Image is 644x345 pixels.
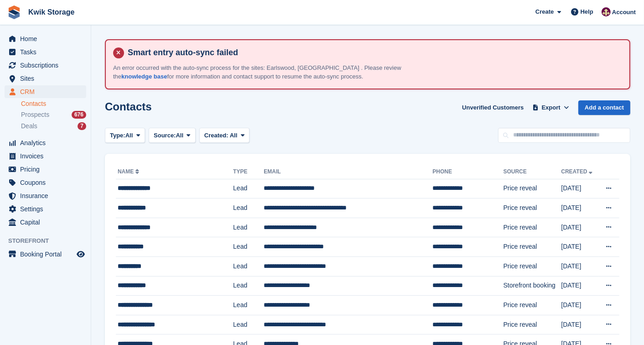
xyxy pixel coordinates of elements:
td: [DATE] [561,237,598,257]
span: Analytics [20,136,75,149]
td: Lead [233,315,264,335]
span: Account [612,8,636,17]
span: Booking Portal [20,248,75,261]
td: Lead [233,199,264,218]
td: [DATE] [561,257,598,277]
span: All [125,131,133,140]
th: Type [233,165,264,179]
span: Tasks [20,46,75,58]
td: [DATE] [561,218,598,237]
a: menu [5,216,86,229]
button: Type: All [105,128,145,143]
span: Storefront [8,236,91,246]
a: Prospects 676 [21,110,86,120]
span: Help [581,7,593,16]
th: Email [264,165,432,179]
a: Unverified Customers [458,100,527,115]
td: [DATE] [561,276,598,296]
button: Export [531,100,571,115]
td: [DATE] [561,315,598,335]
span: Sites [20,72,75,85]
td: Lead [233,257,264,277]
td: [DATE] [561,179,598,199]
td: Lead [233,237,264,257]
button: Source: All [149,128,196,143]
a: Created [561,168,594,175]
span: Created: [204,132,229,139]
td: Storefront booking [504,276,561,296]
span: Source: [154,131,176,140]
a: Kwik Storage [25,5,78,20]
a: Preview store [75,249,86,260]
a: Deals 7 [21,121,86,131]
td: Price reveal [504,199,561,218]
span: Settings [20,203,75,215]
a: Name [118,168,141,175]
a: Contacts [21,99,86,108]
div: 7 [78,122,86,130]
img: ellie tragonette [602,7,611,16]
td: [DATE] [561,199,598,218]
td: Price reveal [504,296,561,315]
a: menu [5,136,86,149]
span: Prospects [21,110,49,119]
td: Price reveal [504,257,561,277]
a: menu [5,85,86,98]
span: All [230,132,238,139]
th: Source [504,165,561,179]
a: menu [5,59,86,72]
span: Type: [110,131,125,140]
td: Lead [233,179,264,199]
a: menu [5,176,86,189]
a: menu [5,203,86,215]
span: Home [20,32,75,45]
button: Created: All [199,128,249,143]
span: Deals [21,122,37,131]
a: menu [5,46,86,58]
span: Capital [20,216,75,229]
span: Invoices [20,150,75,162]
img: stora-icon-8386f47178a22dfd0bd8f6a31ec36ba5ce8667c1dd55bd0f319d3a0aa187defe.svg [7,5,21,19]
td: Price reveal [504,218,561,237]
span: Create [535,7,554,16]
td: [DATE] [561,296,598,315]
a: menu [5,189,86,202]
p: An error occurred with the auto-sync process for the sites: Earlswood, [GEOGRAPHIC_DATA] . Please... [113,63,432,81]
a: menu [5,163,86,176]
th: Phone [433,165,504,179]
a: menu [5,32,86,45]
span: CRM [20,85,75,98]
div: 676 [72,111,86,119]
a: menu [5,150,86,162]
span: Pricing [20,163,75,176]
td: Price reveal [504,179,561,199]
td: Lead [233,218,264,237]
span: Subscriptions [20,59,75,72]
a: menu [5,72,86,85]
a: knowledge base [121,73,167,80]
td: Price reveal [504,237,561,257]
span: Export [542,103,561,112]
span: All [176,131,184,140]
td: Lead [233,296,264,315]
td: Price reveal [504,315,561,335]
span: Coupons [20,176,75,189]
span: Insurance [20,189,75,202]
h4: Smart entry auto-sync failed [124,47,622,58]
a: Add a contact [578,100,630,115]
td: Lead [233,276,264,296]
h1: Contacts [105,100,152,113]
a: menu [5,248,86,261]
